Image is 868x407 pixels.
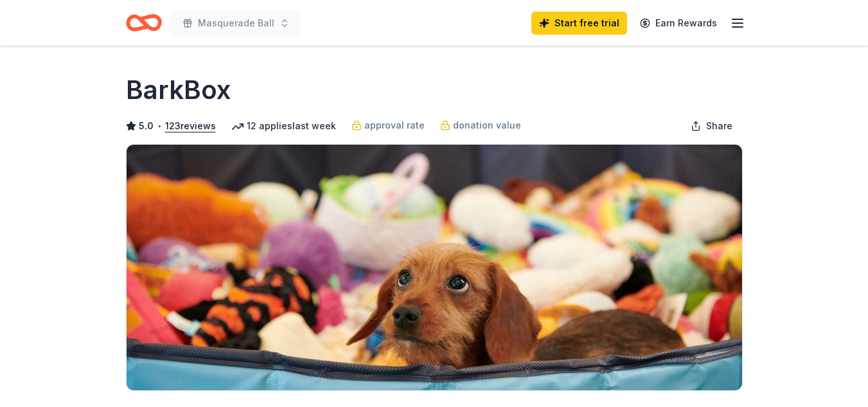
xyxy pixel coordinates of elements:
[139,118,154,134] span: 5.0
[165,118,216,134] button: 123reviews
[126,8,162,38] a: Home
[198,15,274,31] span: Masquerade Ball
[680,113,743,139] button: Share
[172,10,300,36] button: Masquerade Ball
[364,118,425,133] span: approval rate
[531,12,627,35] a: Start free trial
[126,72,231,108] h1: BarkBox
[127,145,742,390] img: Image for BarkBox
[632,12,725,35] a: Earn Rewards
[440,118,521,133] a: donation value
[157,121,161,131] span: •
[453,118,521,133] span: donation value
[706,118,732,134] span: Share
[231,118,336,134] div: 12 applies last week
[351,118,425,133] a: approval rate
